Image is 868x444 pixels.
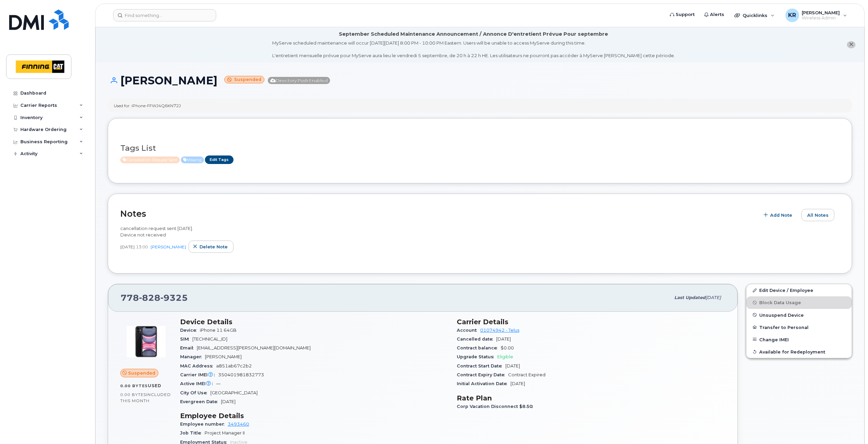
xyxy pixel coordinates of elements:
h3: Rate Plan [457,394,725,402]
span: iPhone 11 64GB [200,328,237,333]
span: Suspended [128,370,155,376]
span: 828 [139,293,160,303]
span: Contract Start Date [457,363,505,368]
span: Account [457,328,480,333]
span: [TECHNICAL_ID] [192,336,227,342]
span: Delete note [199,244,228,250]
span: Active IMEI [180,381,216,386]
iframe: Messenger Launcher [838,414,863,439]
span: SIM [180,336,192,342]
span: Available for Redeployment [759,349,825,354]
span: included this month [120,392,171,403]
span: [DATE] [496,336,511,342]
span: Cancelled date [457,336,496,342]
span: Directory Push Enabled [268,77,330,84]
small: Suspended [224,76,264,84]
span: Job Title [180,430,205,435]
span: Manager [180,354,205,359]
button: Delete note [189,241,233,253]
span: Add Note [770,212,792,218]
span: Contract Expiry Date [457,372,508,377]
a: 3493460 [228,422,249,427]
span: Active [181,157,204,163]
span: Corp Vacation Disconnect $8.50 [457,404,536,409]
span: $0.00 [501,345,514,350]
a: Edit Device / Employee [746,284,852,296]
span: Initial Activation Date [457,381,510,386]
h2: Notes [120,209,756,219]
span: MAC Address [180,363,216,368]
span: 13:00 [136,244,148,250]
button: Change IMEI [746,333,852,346]
span: [PERSON_NAME] [205,354,242,359]
button: All Notes [801,209,834,221]
h3: Employee Details [180,412,449,420]
span: a851ab67c2b2 [216,363,252,368]
span: — [216,381,221,386]
span: Device [180,328,200,333]
span: Eligible [497,354,513,359]
span: Email [180,345,197,350]
span: [GEOGRAPHIC_DATA] [210,390,258,395]
img: image20231002-4137094-9apcgt.jpeg [126,321,167,362]
a: Edit Tags [205,155,233,164]
div: Used for: iPhone-FFWJ4Q6KN72J [114,103,181,109]
span: [DATE] [120,244,135,250]
button: Transfer to Personal [746,321,852,333]
h3: Carrier Details [457,318,725,326]
span: [DATE] [706,295,721,300]
h3: Tags List [120,144,839,152]
span: City Of Use [180,390,210,395]
div: September Scheduled Maintenance Announcement / Annonce D'entretient Prévue Pour septembre [339,31,608,38]
span: 350401981832773 [218,372,264,377]
span: [DATE] [505,363,520,368]
span: Evergreen Date [180,399,221,404]
button: Available for Redeployment [746,346,852,358]
span: Contract balance [457,345,501,350]
button: Unsuspend Device [746,309,852,321]
span: Carrier IMEI [180,372,218,377]
span: [EMAIL_ADDRESS][PERSON_NAME][DOMAIN_NAME] [197,345,311,350]
h3: Device Details [180,318,449,326]
span: used [148,383,161,388]
h1: [PERSON_NAME] [108,75,852,86]
span: [DATE] [510,381,525,386]
span: All Notes [807,212,829,218]
div: MyServe scheduled maintenance will occur [DATE][DATE] 8:00 PM - 10:00 PM Eastern. Users will be u... [272,40,675,59]
span: [DATE] [221,399,236,404]
span: Project Manager II [205,430,245,435]
span: Last updated [674,295,706,300]
a: [PERSON_NAME] [151,244,186,249]
a: 01074942 - Telus [480,328,519,333]
span: Employee number [180,422,228,427]
span: 0.00 Bytes [120,392,146,397]
span: Unsuspend Device [759,312,804,317]
button: Add Note [759,209,798,221]
span: Upgrade Status [457,354,497,359]
span: 778 [121,293,188,303]
span: 9325 [160,293,188,303]
span: Contract Expired [508,372,545,377]
span: Active [120,157,180,163]
span: 0.00 Bytes [120,383,148,388]
button: close notification [847,41,855,48]
button: Block Data Usage [746,296,852,309]
span: cancellation request sent [DATE]. Device not received [120,226,193,237]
